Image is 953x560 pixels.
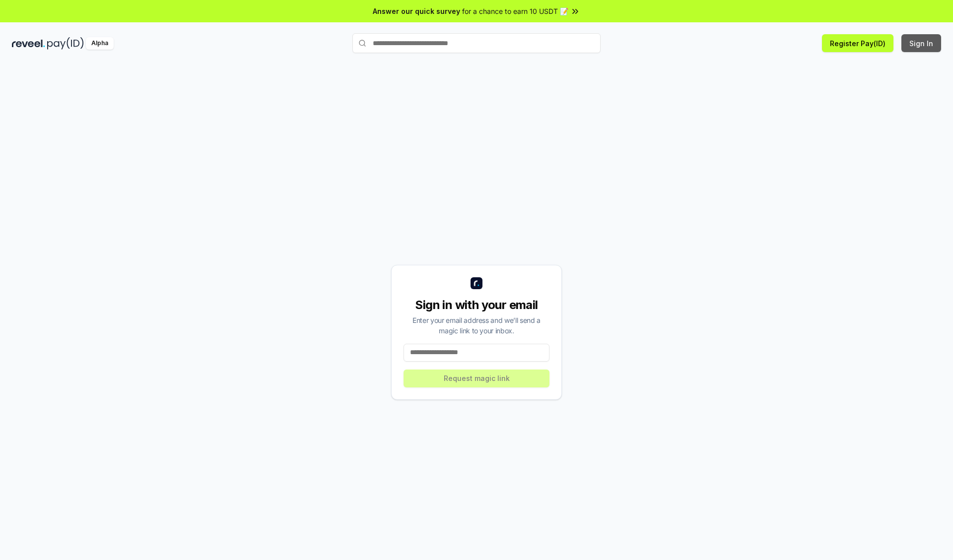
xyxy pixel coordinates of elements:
[12,37,45,50] img: reveel_dark
[462,6,568,16] span: for a chance to earn 10 USDT 📝
[404,297,549,313] div: Sign in with your email
[471,277,482,289] img: logo_small
[901,34,941,52] button: Sign In
[822,34,893,52] button: Register Pay(ID)
[47,37,84,50] img: pay_id
[373,6,460,16] span: Answer our quick survey
[404,315,549,336] div: Enter your email address and we’ll send a magic link to your inbox.
[86,37,114,50] div: Alpha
